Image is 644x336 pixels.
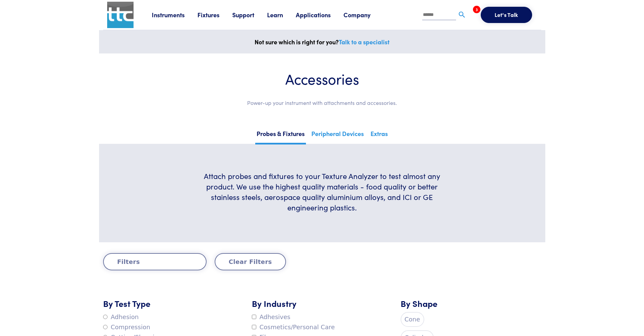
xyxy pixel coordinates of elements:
p: Power-up your instrument with attachments and accessories. [119,98,525,107]
img: ttc_logo_1x1_v1.0.png [107,2,134,28]
a: Instruments [152,10,197,19]
a: Probes & Fixtures [255,128,306,144]
button: Filters [103,253,207,270]
a: Company [343,10,383,19]
a: Applications [296,10,343,19]
a: Fixtures [197,10,232,19]
h6: Attach probes and fixtures to your Texture Analyzer to test almost any product. We use the highes... [195,171,449,212]
h1: Accessories [119,70,525,88]
button: Let's Talk [481,7,532,23]
input: Compression [103,325,108,329]
label: Adhesives [252,312,290,322]
input: Cosmetics/Personal Care [252,325,256,329]
input: Adhesives [252,315,256,319]
label: Compression [103,322,150,332]
input: Adhesion [103,315,108,319]
p: Not sure which is right for you? [103,37,541,47]
h5: By Test Type [103,297,244,309]
a: Peripheral Devices [310,128,365,143]
span: 3 [473,6,480,13]
label: Cosmetics/Personal Care [252,322,335,332]
h5: By Industry [252,297,392,309]
label: Adhesion [103,312,139,322]
h5: By Shape [401,297,541,309]
a: Talk to a specialist [339,38,389,46]
button: Clear Filters [215,253,286,270]
a: Learn [267,10,296,19]
a: Extras [369,128,389,143]
label: Cone [401,312,424,327]
a: Support [232,10,267,19]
